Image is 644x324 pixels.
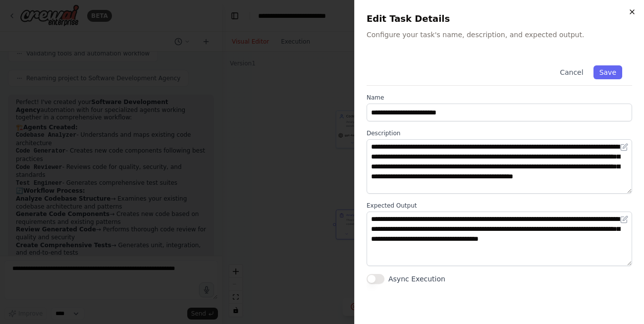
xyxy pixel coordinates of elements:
label: Description [367,129,632,137]
label: Name [367,94,632,102]
button: Cancel [554,65,589,79]
button: Save [593,65,622,79]
button: Open in editor [618,214,630,225]
p: Configure your task's name, description, and expected output. [367,30,632,40]
label: Expected Output [367,202,632,210]
button: Open in editor [618,141,630,153]
h2: Edit Task Details [367,12,632,26]
label: Async Execution [388,274,445,284]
